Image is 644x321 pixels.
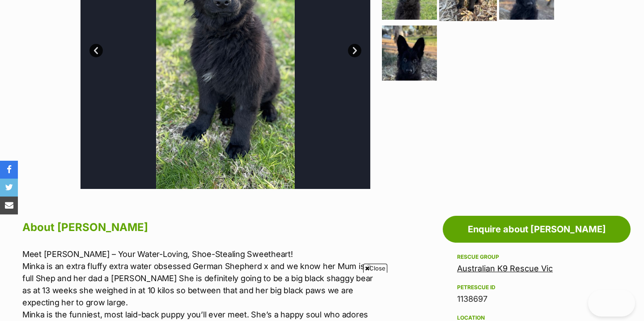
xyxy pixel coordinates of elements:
[363,264,387,273] span: Close
[443,216,631,243] a: Enquire about [PERSON_NAME]
[457,284,616,291] div: PetRescue ID
[89,44,103,57] a: Prev
[22,218,384,237] h2: About [PERSON_NAME]
[348,44,361,57] a: Next
[457,264,553,273] a: Australian K9 Rescue Vic
[588,290,635,317] iframe: Help Scout Beacon - Open
[382,26,437,81] img: Photo of Minka
[457,253,616,261] div: Rescue group
[457,293,616,305] div: 1138697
